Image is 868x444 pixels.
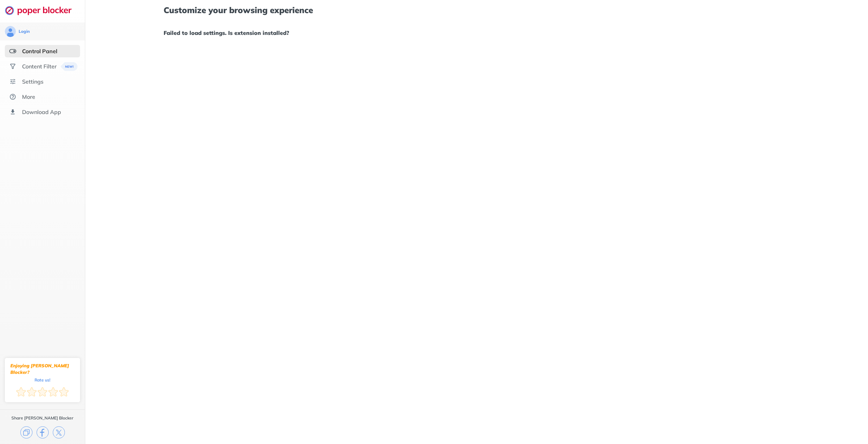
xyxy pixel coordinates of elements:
img: about.svg [9,93,16,100]
iframe: Sign in with Google Dialog [726,7,861,131]
div: Control Panel [22,48,57,55]
div: More [22,93,35,100]
img: social.svg [9,63,16,70]
div: Settings [22,78,43,85]
div: Enjoying [PERSON_NAME] Blocker? [10,362,75,376]
img: copy.svg [20,426,32,438]
img: avatar.svg [5,26,16,37]
img: menuBanner.svg [61,62,78,71]
img: facebook.svg [37,426,49,438]
h1: Failed to load settings. Is extension installed? [164,28,790,37]
div: Rate us! [35,378,50,381]
img: x.svg [53,426,65,438]
div: Login [19,29,30,34]
img: features-selected.svg [9,48,16,55]
div: Download App [22,108,61,115]
div: Share [PERSON_NAME] Blocker [11,415,74,421]
img: logo-webpage.svg [5,6,79,15]
img: download-app.svg [9,108,16,115]
img: settings.svg [9,78,16,85]
div: Content Filter [22,63,57,70]
h1: Customize your browsing experience [164,6,790,15]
